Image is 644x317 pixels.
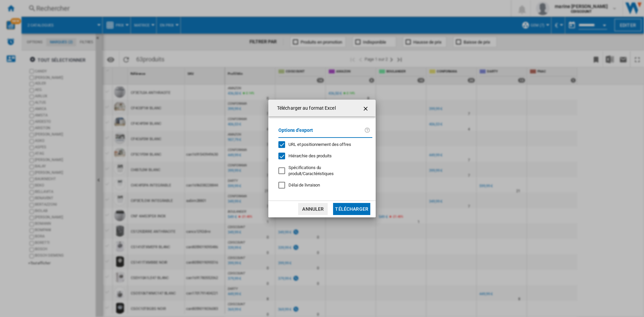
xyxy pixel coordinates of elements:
[288,153,332,158] span: Hiérarchie des produits
[278,182,372,189] md-checkbox: Délai de livraison
[278,126,364,139] label: Options d'export
[360,101,373,115] button: getI18NText('BUTTONS.CLOSE_DIALOG')
[288,165,334,176] span: Spécifications du produit/Caractéristiques
[298,203,328,215] button: Annuler
[288,182,320,188] span: Délai de livraison
[288,165,367,177] div: S'applique uniquement à la vision catégorie
[362,105,370,113] ng-md-icon: getI18NText('BUTTONS.CLOSE_DIALOG')
[274,105,336,112] h4: Télécharger au format Excel
[278,153,367,159] md-checkbox: Hiérarchie des produits
[333,203,370,215] button: Télécharger
[278,141,367,148] md-checkbox: URL et positionnement des offres
[288,142,351,147] span: URL et positionnement des offres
